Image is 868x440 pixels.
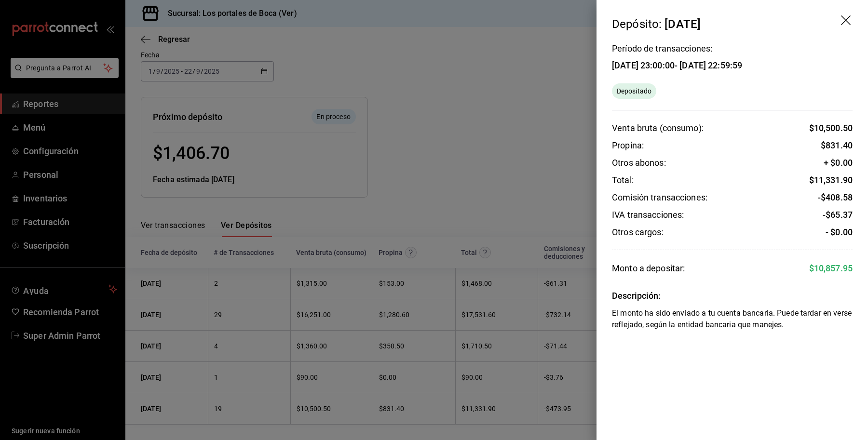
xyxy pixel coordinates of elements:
div: Venta bruta (consumo): [612,122,704,134]
div: [DATE] [665,17,701,31]
span: Depositado [613,86,655,96]
div: Período de transacciones: [612,44,742,53]
div: Depósito: [612,15,701,33]
span: $ 10,857.95 [809,263,853,273]
div: + $0.00 [824,157,853,169]
div: El monto ha sido enviado a tu cuenta bancaria. Puede tardar en verse reflejado, según la entidad ... [612,83,656,99]
span: $ 11,331.90 [809,175,853,185]
span: $ 10,500.50 [809,123,853,133]
span: $ 831.40 [821,140,853,150]
div: Propina: [612,140,644,151]
div: Monto a depositar: [612,262,685,275]
div: Comisión transacciones: [612,192,707,203]
button: drag [841,15,853,27]
span: - $ 408.58 [818,192,853,202]
div: Otros cargos: [612,227,664,238]
span: - $ 65.37 [823,210,853,220]
div: El monto ha sido enviado a tu cuenta bancaria. Puede tardar en verse reflejado, según la entidad ... [612,307,853,331]
div: IVA transacciones: [612,209,684,221]
div: Descripción: [612,290,853,302]
div: Otros abonos: [612,157,666,169]
div: - $0.00 [826,227,853,238]
div: Total: [612,174,634,186]
div: [DATE] 23:00:00 - [DATE] 22:59:59 [612,60,742,70]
